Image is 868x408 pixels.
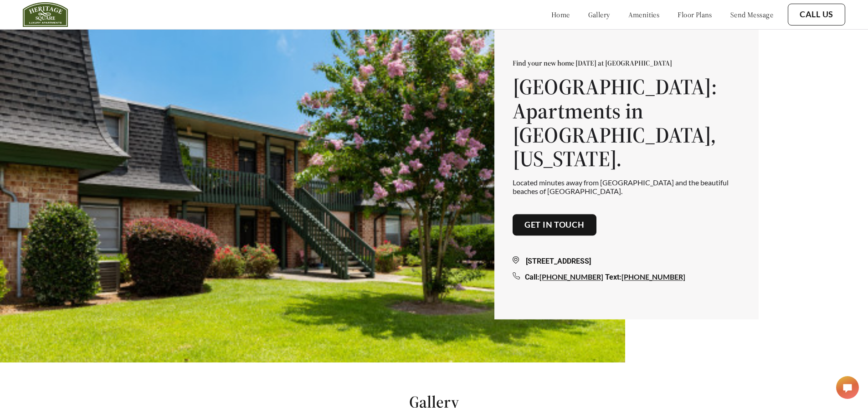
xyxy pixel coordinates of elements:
h1: [GEOGRAPHIC_DATA]: Apartments in [GEOGRAPHIC_DATA], [US_STATE]. [513,75,740,171]
a: floor plans [678,10,712,19]
p: Find your new home [DATE] at [GEOGRAPHIC_DATA] [513,58,740,67]
a: Call Us [800,10,833,20]
a: [PHONE_NUMBER] [621,272,685,281]
a: send message [730,10,773,19]
a: home [551,10,570,19]
button: Call Us [788,4,845,25]
button: Get in touch [513,214,596,236]
a: Get in touch [524,220,585,230]
span: Text: [605,273,621,281]
div: [STREET_ADDRESS] [513,256,740,267]
a: gallery [588,10,610,19]
a: [PHONE_NUMBER] [539,272,603,281]
span: Call: [525,273,539,281]
a: amenities [628,10,660,19]
img: Company logo [23,2,68,27]
p: Located minutes away from [GEOGRAPHIC_DATA] and the beautiful beaches of [GEOGRAPHIC_DATA]. [513,178,740,195]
